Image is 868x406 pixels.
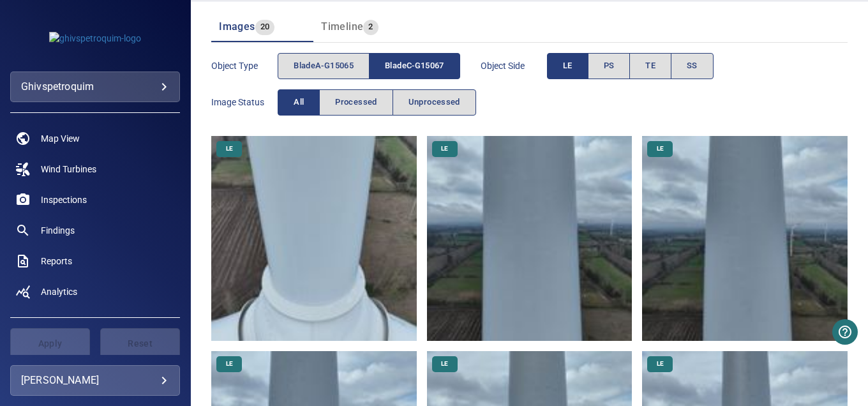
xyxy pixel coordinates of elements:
div: ghivspetroquim [10,71,180,102]
span: 20 [255,20,275,34]
a: analytics noActive [10,276,180,307]
span: LE [649,359,671,368]
span: PS [604,59,615,73]
div: objectType [278,53,460,79]
button: bladeA-G15065 [278,53,370,79]
a: reports noActive [10,246,180,276]
button: LE [547,53,588,79]
div: [PERSON_NAME] [21,370,169,391]
span: bladeA-G15065 [294,59,354,73]
button: SS [671,53,714,79]
span: Map View [41,132,80,145]
span: Object type [211,59,278,72]
button: bladeC-G15067 [369,53,460,79]
span: Image Status [211,96,278,109]
span: Processed [335,95,377,110]
span: Wind Turbines [41,163,96,176]
span: Images [219,20,255,33]
a: map noActive [10,123,180,154]
button: Processed [319,89,393,116]
button: TE [629,53,671,79]
span: Inspections [41,193,87,206]
button: Unprocessed [393,89,476,116]
span: All [294,95,304,110]
span: LE [563,59,572,73]
span: 2 [363,20,378,34]
div: objectSide [547,53,714,79]
a: windturbines noActive [10,154,180,184]
div: ghivspetroquim [21,77,169,97]
span: LE [218,359,241,368]
img: ghivspetroquim-logo [49,32,141,45]
button: PS [588,53,631,79]
span: TE [645,59,655,73]
span: LE [433,144,456,153]
span: Findings [41,224,75,237]
span: Unprocessed [408,95,460,110]
span: bladeC-G15067 [385,59,444,73]
span: Reports [41,255,72,267]
span: LE [433,359,456,368]
span: Timeline [321,20,363,33]
button: All [278,89,320,116]
span: SS [687,59,698,73]
span: LE [649,144,671,153]
span: LE [218,144,241,153]
span: Analytics [41,285,77,298]
a: inspections noActive [10,184,180,215]
span: Object Side [481,59,547,72]
div: imageStatus [278,89,476,116]
a: findings noActive [10,215,180,246]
